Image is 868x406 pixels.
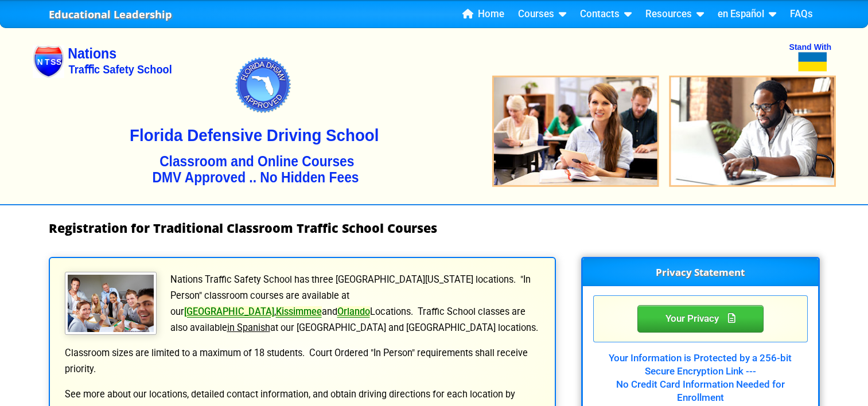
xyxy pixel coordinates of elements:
img: Nations Traffic School - Your DMV Approved Florida Traffic School [33,21,836,204]
div: Your Information is Protected by a 256-bit Secure Encryption Link --- No Credit Card Information ... [593,342,808,405]
a: FAQs [785,6,818,23]
a: en Español [713,6,781,23]
a: [GEOGRAPHIC_DATA] [184,306,274,317]
a: Courses [513,6,571,23]
a: Orlando [337,306,370,317]
a: Kissimmee [276,306,322,317]
h1: Registration for Traditional Classroom Traffic School Courses [49,221,820,235]
a: Educational Leadership [49,5,172,24]
div: Privacy Statement [637,305,764,333]
a: Resources [641,6,709,23]
a: Home [458,6,509,23]
u: in Spanish [227,322,270,333]
h3: Privacy Statement [583,259,818,286]
a: Your Privacy [637,311,764,325]
p: Classroom sizes are limited to a maximum of 18 students. Court Ordered "In Person" requirements s... [64,345,541,377]
a: Contacts [575,6,636,23]
img: Traffic School Students [65,272,157,335]
p: Nations Traffic Safety School has three [GEOGRAPHIC_DATA][US_STATE] locations. "In Person" classr... [64,272,541,336]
